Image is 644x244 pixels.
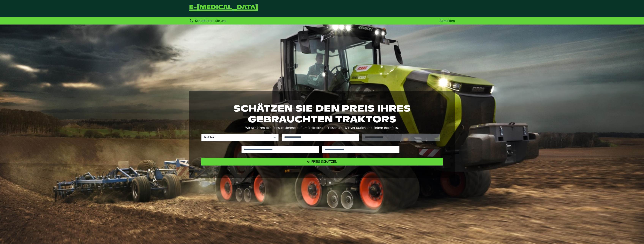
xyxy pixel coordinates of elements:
a: Zurück zur Startseite [189,5,258,13]
span: Preis schätzen [311,160,337,163]
h1: Schätzen Sie den Preis Ihres gebrauchten Traktors [201,103,443,124]
p: Wir schätzen den Preis basierend auf umfangreichen Preisdaten. Wir verkaufen und liefern ebenfalls. [201,125,443,131]
span: Kontaktieren Sie uns [195,19,226,23]
div: Kontaktieren Sie uns [189,19,226,23]
span: Traktor [201,134,271,141]
a: Abmelden [440,19,455,23]
button: Preis schätzen [201,158,443,166]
